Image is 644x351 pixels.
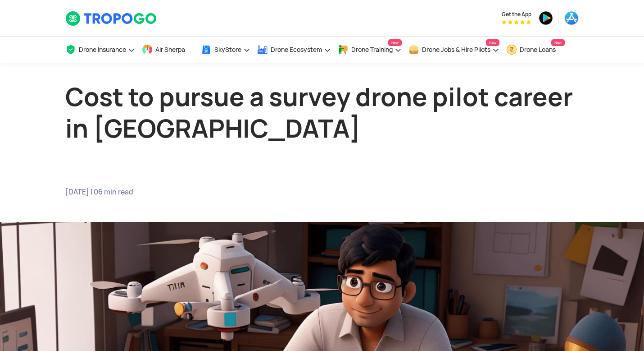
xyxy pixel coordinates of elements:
[201,37,250,63] a: SkyStore
[65,188,315,197] span: [DATE] | 06 min read
[338,37,402,63] a: Drone TrainingNew
[155,46,185,53] span: Air Sherpa
[539,11,553,25] img: ic_playstore.png
[79,46,126,53] span: Drone Insurance
[408,37,499,63] a: Drone Jobs & Hire PilotsNew
[271,46,322,53] span: Drone Ecosystem
[257,37,331,63] a: Drone Ecosystem
[65,11,158,26] img: TropoGo Logo
[422,46,490,53] span: Drone Jobs & Hire Pilots
[65,81,579,144] h1: Cost to pursue a survey drone pilot career in [GEOGRAPHIC_DATA]
[506,37,565,63] a: Drone LoansNew
[388,39,402,46] span: New
[564,11,579,25] img: ic_appstore.png
[142,37,194,63] a: Air Sherpa
[351,46,393,53] span: Drone Training
[520,46,556,53] span: Drone Loans
[502,20,531,24] img: App Raking
[65,37,135,63] a: Drone Insurance
[502,11,531,18] span: Get the App
[551,39,565,46] span: New
[214,46,241,53] span: SkyStore
[486,39,499,46] span: New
